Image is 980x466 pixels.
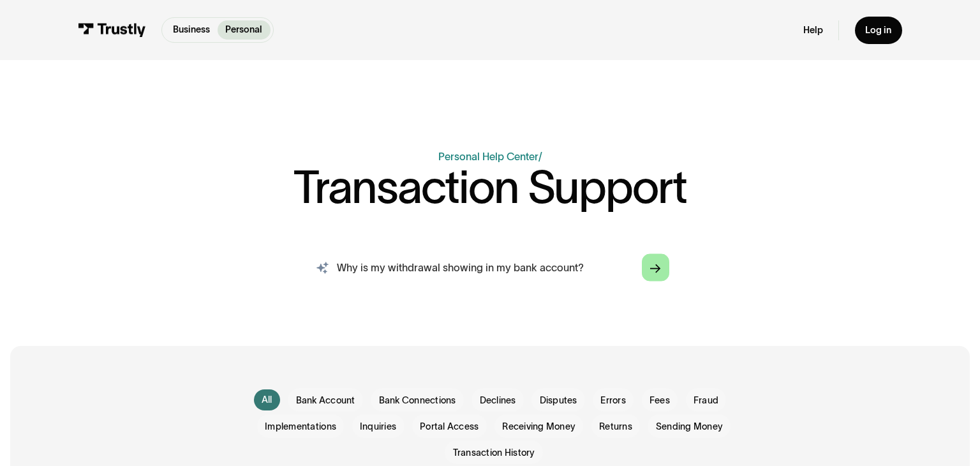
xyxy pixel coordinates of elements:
[694,394,718,407] span: Fraud
[379,394,456,407] span: Bank Connections
[293,164,686,210] h1: Transaction Support
[865,24,891,36] div: Log in
[254,389,280,410] a: All
[656,420,723,433] span: Sending Money
[803,24,823,36] a: Help
[502,420,575,433] span: Receiving Money
[218,20,271,40] a: Personal
[262,393,272,407] div: All
[480,394,516,407] span: Declines
[78,23,146,38] img: Trustly Logo
[173,23,210,37] p: Business
[540,394,577,407] span: Disputes
[301,247,680,289] form: Search
[265,420,336,433] span: Implementations
[165,20,218,40] a: Business
[599,420,632,433] span: Returns
[855,17,902,44] a: Log in
[538,151,542,162] div: /
[453,446,535,460] span: Transaction History
[438,151,538,162] a: Personal Help Center
[301,247,680,289] input: search
[225,23,262,37] p: Personal
[420,420,479,433] span: Portal Access
[600,394,626,407] span: Errors
[360,420,396,433] span: Inquiries
[242,388,739,464] form: Email Form
[296,394,355,407] span: Bank Account
[650,394,670,407] span: Fees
